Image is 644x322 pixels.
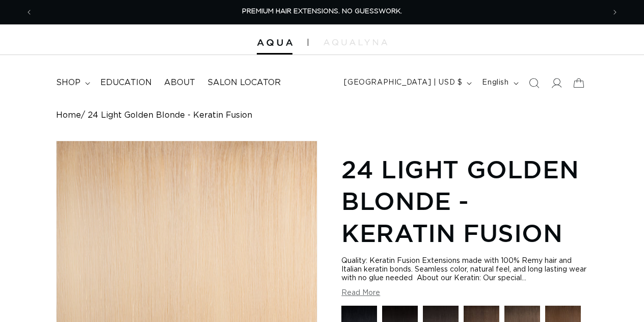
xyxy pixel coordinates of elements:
[18,3,40,22] button: Previous announcement
[482,77,508,88] span: English
[50,71,94,94] summary: shop
[100,77,152,88] span: Education
[56,111,81,120] a: Home
[56,77,81,88] span: shop
[341,257,587,283] div: Quality: Keratin Fusion Extensions made with 100% Remy hair and Italian keratin bonds. Seamless c...
[257,39,292,46] img: Aqua Hair Extensions
[341,289,380,298] button: Read More
[164,77,195,88] span: About
[201,71,287,94] a: Salon Locator
[341,153,587,249] h1: 24 Light Golden Blonde - Keratin Fusion
[324,39,387,45] img: aqualyna.com
[94,71,158,94] a: Education
[344,77,462,88] span: [GEOGRAPHIC_DATA] | USD $
[523,72,545,94] summary: Search
[604,3,626,22] button: Next announcement
[88,111,252,120] span: 24 Light Golden Blonde - Keratin Fusion
[476,73,522,93] button: English
[158,71,201,94] a: About
[338,73,476,93] button: [GEOGRAPHIC_DATA] | USD $
[242,8,402,15] span: PREMIUM HAIR EXTENSIONS. NO GUESSWORK.
[207,77,281,88] span: Salon Locator
[56,111,587,120] nav: breadcrumbs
